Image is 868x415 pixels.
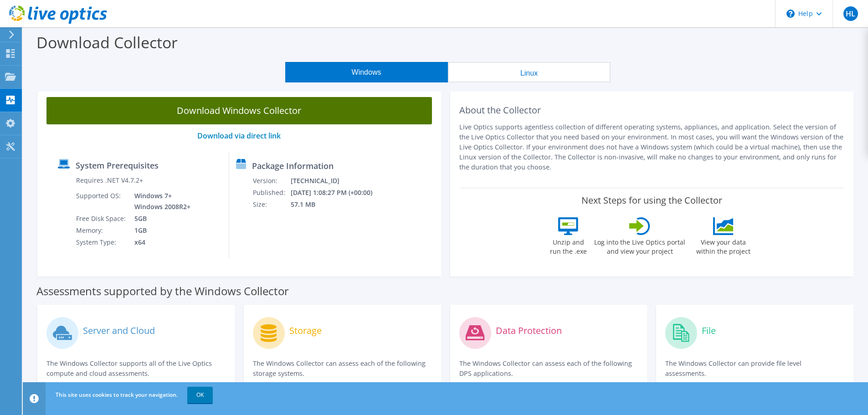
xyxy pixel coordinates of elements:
[290,199,385,210] td: 57.1 MB
[76,161,159,170] label: System Prerequisites
[665,359,844,379] p: The Windows Collector can provide file level assessments.
[128,190,192,213] td: Windows 7+ Windows 2008R2+
[290,175,385,187] td: [TECHNICAL_ID]
[496,326,562,335] label: Data Protection
[690,235,756,256] label: View your data within the project
[594,235,686,256] label: Log into the Live Optics portal and view your project
[448,62,611,82] button: Linux
[253,359,432,379] p: The Windows Collector can assess each of the following storage systems.
[46,359,226,379] p: The Windows Collector supports all of the Live Optics compute and cloud assessments.
[83,326,155,335] label: Server and Cloud
[252,187,290,199] td: Published:
[843,6,858,21] span: HL
[252,161,334,170] label: Package Information
[128,236,192,248] td: x64
[76,190,128,213] td: Supported OS:
[56,391,178,399] span: This site uses cookies to track your navigation.
[786,10,795,18] svg: \n
[459,359,638,379] p: The Windows Collector can assess each of the following DPS applications.
[76,225,128,236] td: Memory:
[285,62,448,82] button: Windows
[702,326,716,335] label: File
[252,199,290,210] td: Size:
[76,236,128,248] td: System Type:
[76,176,143,185] label: Requires .NET V4.7.2+
[459,122,845,172] p: Live Optics supports agentless collection of different operating systems, appliances, and applica...
[547,235,589,256] label: Unzip and run the .exe
[290,187,385,199] td: [DATE] 1:08:27 PM (+00:00)
[76,213,128,225] td: Free Disk Space:
[46,97,432,124] a: Download Windows Collector
[128,225,192,236] td: 1GB
[36,32,178,53] label: Download Collector
[581,195,722,206] label: Next Steps for using the Collector
[459,105,845,116] h2: About the Collector
[289,326,322,335] label: Storage
[187,387,213,403] a: OK
[252,175,290,187] td: Version:
[36,287,289,296] label: Assessments supported by the Windows Collector
[197,131,281,141] a: Download via direct link
[128,213,192,225] td: 5GB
